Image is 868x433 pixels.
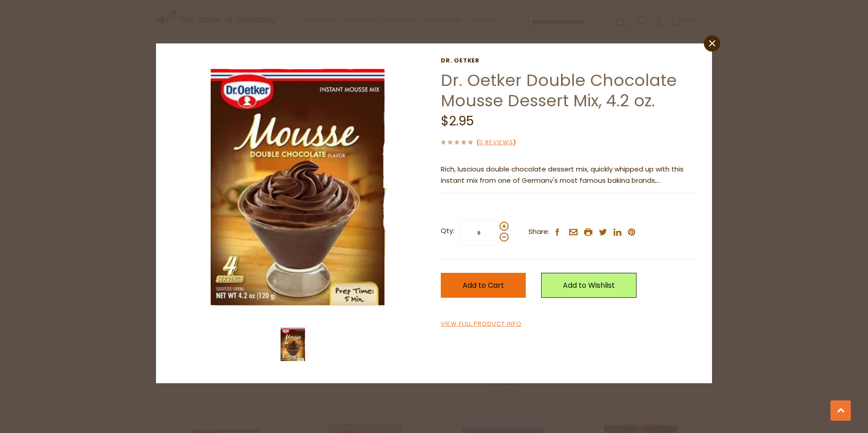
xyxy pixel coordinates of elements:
a: Add to Wishlist [541,273,637,298]
a: 0 Reviews [479,138,513,148]
strong: Qty: [441,225,454,237]
p: Rich, luscious double chocolate dessert mix, quickly whipped up with this instant mix from one of... [441,164,698,186]
input: Qty: [461,220,498,245]
span: ( ) [476,138,516,147]
span: $2.95 [441,112,474,130]
span: Share: [528,226,549,238]
a: Dr. Oetker Double Chocolate Mousse Dessert Mix, 4.2 oz. [441,69,677,112]
span: Add to Cart [462,280,504,290]
button: Add to Cart [441,273,526,298]
img: Dr. Oetker Double Chocolate Mousse Dessert Mix, 4.2 oz. [275,326,311,362]
a: Dr. Oetker [441,57,698,64]
img: Dr. Oetker Double Chocolate Mousse Dessert Mix, 4.2 oz. [170,57,428,315]
a: View Full Product Info [441,319,522,329]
